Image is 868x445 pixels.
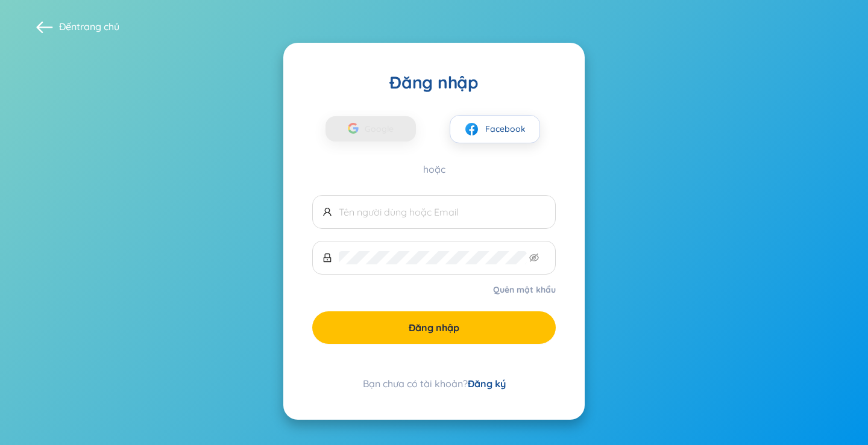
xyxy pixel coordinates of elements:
[339,205,546,219] input: Tên người dùng hoặc Email
[468,378,506,390] a: Đăng ký
[322,207,332,217] span: người dùng
[464,122,479,137] img: facebook
[423,163,445,175] font: hoặc
[77,20,119,33] a: trang chủ
[493,284,556,296] a: Quên mật khẩu
[450,115,540,143] button: facebookFacebook
[389,72,478,93] font: Đăng nhập
[529,253,539,263] span: mắt không nhìn thấy được
[325,116,416,142] button: Google
[312,311,556,344] button: Đăng nhập
[493,284,556,295] font: Quên mật khẩu
[409,322,459,334] font: Đăng nhập
[365,123,394,134] font: Google
[322,253,332,263] span: khóa
[363,378,468,390] font: Bạn chưa có tài khoản?
[59,20,77,33] font: Đến
[485,123,526,134] font: Facebook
